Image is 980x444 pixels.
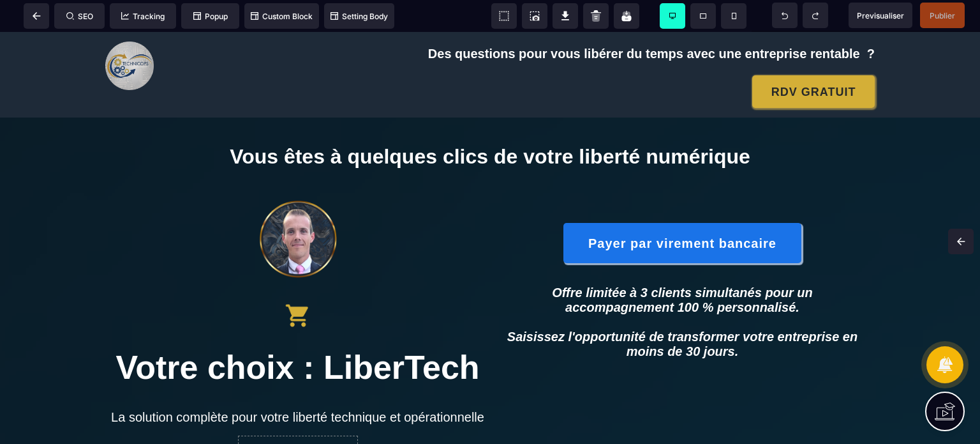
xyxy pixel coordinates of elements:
span: Publier [930,11,955,20]
text: La solution complète pour votre liberté technique et opérationnelle [105,374,490,397]
span: Preview [849,3,912,28]
div: Des questions pour vous libérer du temps avec une entreprise rentable ? [385,13,875,31]
button: RDV GRATUIT [752,43,875,76]
img: de3acc9ae0b61ea228ad65d4f8de8e4c_logo_technicops_3.png [105,10,154,58]
button: Payer par virement bancaire [563,191,801,231]
span: Setting Body [330,11,388,21]
text: Offre limitée à 3 clients simultanés pour un accompagnement 100 % personnalisé. Saisissez l'oppor... [500,250,865,330]
img: 8b362d96bec9e8e76015217cce0796a7_6795_67bdbd8446532_d11n7da8rpqbjy.png [256,165,339,249]
span: SEO [66,11,93,21]
span: Screenshot [522,3,547,29]
span: Custom Block [251,11,313,21]
img: 4a1ee5b1b41d22bb8c72cdd22dded87c_icons8-caddie-100.png [285,270,311,297]
span: Popup [193,11,228,21]
span: Previsualiser [857,11,904,20]
h1: Votre choix : LiberTech [105,310,490,361]
h1: Vous êtes à quelques clics de votre liberté numérique [96,107,884,143]
span: View components [491,3,517,29]
span: Tracking [121,11,165,21]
